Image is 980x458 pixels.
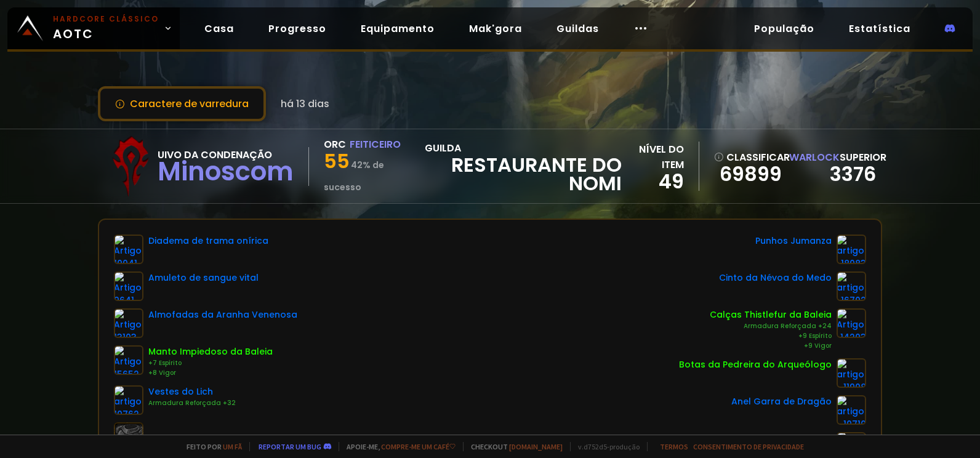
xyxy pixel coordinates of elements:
img: artigo-16702 [837,271,866,301]
font: Caractere de varredura [130,96,249,111]
img: artigo-11908 [837,358,866,388]
a: Hardcore ClássicoAOTC [7,7,180,49]
div: Cinto da Névoa do Medo [719,271,832,284]
a: Reportar um bug [259,442,321,451]
div: Almofadas da Aranha Venenosa [148,308,297,321]
img: artigo-18083 [837,235,866,264]
font: Checkout [471,442,563,451]
a: Casa [195,16,244,41]
div: Vestes do Lich [148,385,236,398]
a: 69899 [714,165,782,183]
div: Anel Garra de Dragão [731,395,832,408]
img: artigo-10762 [114,385,143,415]
img: Artigo-13103 [114,308,143,338]
a: um fã [223,442,242,451]
a: Guildas [547,16,609,41]
a: Termos [660,442,688,451]
a: Mak'gora [459,16,532,41]
div: Armadura Reforçada +32 [148,398,236,408]
div: Manto Impiedoso da Baleia [148,345,273,358]
div: Amuleto de sangue vital [148,271,259,284]
small: 42% de sucesso [324,159,384,193]
div: +7 Espírito [148,358,273,368]
font: AOTC [53,25,159,43]
span: Warlock [789,150,840,164]
div: Botas da Pedreira do Arqueólogo [679,358,832,371]
img: artigo-10710 [837,395,866,425]
div: 49 [622,172,684,191]
span: Apoie-me, [339,442,456,451]
div: Armadura Reforçada +24 [710,321,832,331]
font: Uivo da Condenação [158,147,272,163]
div: +8 Vigor [148,368,273,378]
div: Orc [324,137,346,152]
img: Artigo-10041 [114,235,143,264]
a: [DOMAIN_NAME] [509,442,563,451]
div: +9 Vigor [710,341,832,351]
div: Minoscom [158,163,294,181]
div: Calças Thistlefur da Baleia [710,308,832,321]
font: guilda [425,140,622,156]
div: Nível do item [622,142,684,172]
div: +9 Espírito [710,331,832,341]
img: Artigo-15652 [114,345,143,375]
font: classificar [726,150,790,165]
span: há 13 dias [281,96,329,111]
div: superior [789,150,876,165]
img: Artigo-9641 [114,271,143,301]
button: Caractere de varredura [98,86,266,121]
div: Punhos Jumanza [755,235,832,247]
a: Progresso [259,16,336,41]
small: Hardcore Clássico [53,14,159,25]
a: Estatística [839,16,920,41]
a: Equipamento [351,16,444,41]
div: Diadema de trama onírica [148,235,268,247]
div: Selo de Sylvana [761,432,832,445]
font: v.d752d5-produção [578,442,640,451]
a: 3376 [830,160,876,188]
font: Feito por [187,442,242,451]
span: 55 [324,147,350,175]
a: Consentimento de Privacidade [693,442,804,451]
img: Artigo-14203 [837,308,866,338]
a: População [744,16,824,41]
span: Restaurante do Nomi [425,156,622,193]
div: Feiticeiro [350,137,401,152]
a: compre-me um café [381,442,456,451]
